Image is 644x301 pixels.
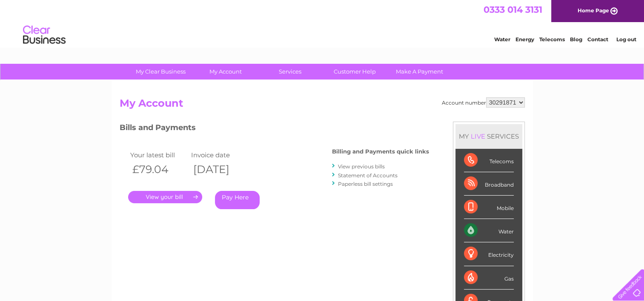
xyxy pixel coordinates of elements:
[128,191,202,203] a: .
[189,149,250,161] td: Invoice date
[464,242,514,266] div: Electricity
[338,163,385,170] a: View previous bills
[23,22,66,48] img: logo.png
[616,36,636,43] a: Log out
[320,64,390,80] a: Customer Help
[484,4,542,15] a: 0333 014 3131
[570,36,582,43] a: Blog
[494,36,510,43] a: Water
[338,181,393,187] a: Paperless bill settings
[384,64,455,80] a: Make A Payment
[190,64,260,80] a: My Account
[215,191,260,209] a: Pay Here
[128,161,189,178] th: £79.04
[338,172,398,179] a: Statement of Accounts
[464,172,514,196] div: Broadband
[255,64,325,80] a: Services
[464,196,514,219] div: Mobile
[128,149,189,161] td: Your latest bill
[120,97,525,114] h2: My Account
[126,64,196,80] a: My Clear Business
[464,266,514,290] div: Gas
[121,5,524,41] div: Clear Business is a trading name of Verastar Limited (registered in [GEOGRAPHIC_DATA] No. 3667643...
[539,36,565,43] a: Telecoms
[469,132,487,140] div: LIVE
[515,36,534,43] a: Energy
[332,148,429,155] h4: Billing and Payments quick links
[587,36,608,43] a: Contact
[464,149,514,172] div: Telecoms
[455,124,522,148] div: MY SERVICES
[464,219,514,242] div: Water
[189,161,250,178] th: [DATE]
[120,122,429,136] h3: Bills and Payments
[442,97,525,108] div: Account number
